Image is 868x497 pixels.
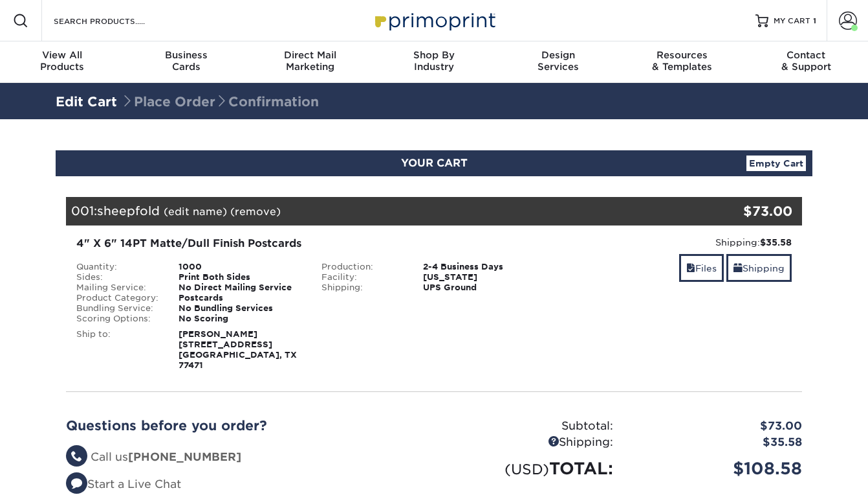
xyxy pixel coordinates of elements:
div: Print Both Sides [169,272,312,283]
span: sheepfold [97,203,160,218]
div: $73.00 [679,202,792,221]
a: (remove) [230,205,281,218]
div: Production: [312,262,414,272]
div: & Support [744,49,868,73]
a: DesignServices [496,41,620,83]
a: Empty Cart [746,156,806,171]
iframe: Google Customer Reviews [3,457,110,492]
div: No Scoring [169,314,312,324]
span: Business [124,49,248,61]
span: Design [496,49,620,61]
div: No Bundling Services [169,303,312,314]
strong: $35.58 [760,237,792,248]
a: Edit Cart [56,94,117,110]
strong: [PERSON_NAME] [STREET_ADDRESS] [GEOGRAPHIC_DATA], TX 77471 [179,329,297,370]
div: Mailing Service: [67,283,169,293]
a: Start a Live Chat [66,478,181,491]
div: Sides: [67,272,169,283]
span: shipping [733,263,743,273]
strong: [PHONE_NUMBER] [128,450,241,463]
div: Quantity: [67,262,169,272]
small: (USD) [505,461,549,478]
a: BusinessCards [124,41,248,83]
div: Shipping: [434,434,623,451]
div: & Templates [620,49,744,73]
div: UPS Ground [413,283,556,293]
input: SEARCH PRODUCTS..... [52,13,179,29]
div: Shipping: [312,283,414,293]
a: Resources& Templates [620,41,744,83]
div: Ship to: [67,329,169,371]
span: YOUR CART [401,157,468,169]
h2: Questions before you order? [66,418,424,433]
div: Scoring Options: [67,314,169,324]
div: [US_STATE] [413,272,556,283]
span: Contact [744,49,868,61]
div: $35.58 [623,434,812,451]
img: Primoprint [369,6,499,34]
a: Shop ByIndustry [372,41,496,83]
span: Direct Mail [248,49,372,61]
div: Facility: [312,272,414,283]
span: MY CART [774,16,810,27]
div: TOTAL: [434,456,623,481]
div: Services [496,49,620,73]
div: $108.58 [623,456,812,481]
a: Contact& Support [744,41,868,83]
a: (edit name) [164,205,227,218]
div: 4" X 6" 14PT Matte/Dull Finish Postcards [76,236,547,251]
div: No Direct Mailing Service [169,283,312,293]
div: Postcards [169,293,312,303]
div: Subtotal: [434,418,623,435]
span: 1 [813,16,816,25]
a: Files [679,254,724,282]
div: Product Category: [67,293,169,303]
div: Marketing [248,49,372,73]
li: Call us [66,449,424,466]
span: Resources [620,49,744,61]
span: Shop By [372,49,496,61]
span: Place Order Confirmation [121,94,319,110]
div: 1000 [169,262,312,272]
div: 2-4 Business Days [413,262,556,272]
div: Industry [372,49,496,73]
a: Direct MailMarketing [248,41,372,83]
div: $73.00 [623,418,812,435]
div: Cards [124,49,248,73]
div: 001: [66,197,679,225]
div: Shipping: [566,236,792,249]
span: files [686,263,695,273]
a: Shipping [726,254,792,282]
div: Bundling Service: [67,303,169,314]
